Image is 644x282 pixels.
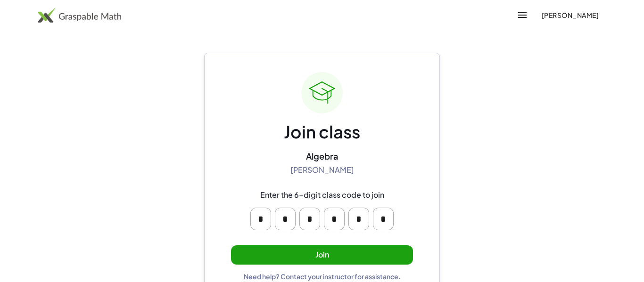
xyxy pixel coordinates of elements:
[541,11,599,19] span: [PERSON_NAME]
[244,272,401,281] div: Need help? Contact your instructor for assistance.
[260,190,384,200] div: Enter the 6-digit class code to join
[534,7,606,24] button: [PERSON_NAME]
[290,165,354,175] div: [PERSON_NAME]
[284,121,360,143] div: Join class
[231,245,413,265] button: Join
[306,151,338,161] div: Algebra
